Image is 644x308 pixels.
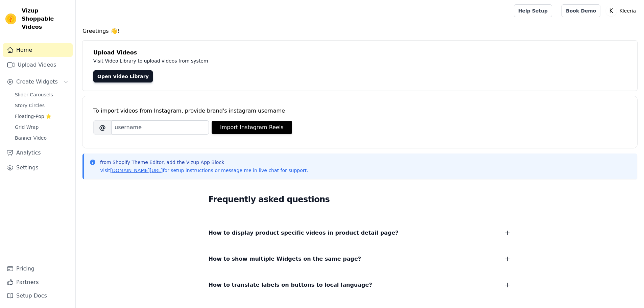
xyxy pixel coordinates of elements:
[3,161,73,174] a: Settings
[100,167,308,174] p: Visit for setup instructions or message me in live chat for support.
[93,107,626,115] div: To import videos from Instagram, provide brand's instagram username
[15,91,53,98] span: Slider Carousels
[3,289,73,303] a: Setup Docs
[3,43,73,57] a: Home
[11,90,73,99] a: Slider Carousels
[3,276,73,289] a: Partners
[93,57,396,65] p: Visit Video Library to upload videos from system
[15,135,47,141] span: Banner Video
[22,7,70,31] span: Vizup Shoppable Videos
[3,75,73,89] button: Create Widgets
[11,133,73,143] a: Banner Video
[16,78,58,86] span: Create Widgets
[11,101,73,110] a: Story Circles
[606,5,639,17] button: K Kleeria
[93,120,112,135] span: @
[100,159,308,166] p: from Shopify Theme Editor, add the Vizup App Block
[514,4,552,17] a: Help Setup
[610,7,614,14] text: K
[209,280,372,290] span: How to translate labels on buttons to local language?
[15,102,45,109] span: Story Circles
[209,254,361,264] span: How to show multiple Widgets on the same page?
[209,228,511,238] button: How to display product specific videos in product detail page?
[3,262,73,276] a: Pricing
[110,168,163,173] a: [DOMAIN_NAME][URL]
[93,49,626,57] h4: Upload Videos
[11,112,73,121] a: Floating-Pop ⭐
[617,5,639,17] p: Kleeria
[209,280,511,290] button: How to translate labels on buttons to local language?
[11,122,73,132] a: Grid Wrap
[209,228,399,238] span: How to display product specific videos in product detail page?
[93,70,153,82] a: Open Video Library
[3,146,73,160] a: Analytics
[209,193,511,206] h2: Frequently asked questions
[5,14,16,24] img: Vizup
[15,124,39,131] span: Grid Wrap
[82,27,637,35] h4: Greetings 👋!
[112,120,209,135] input: username
[209,254,511,264] button: How to show multiple Widgets on the same page?
[562,4,600,17] a: Book Demo
[212,121,292,134] button: Import Instagram Reels
[3,58,73,72] a: Upload Videos
[15,113,51,120] span: Floating-Pop ⭐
